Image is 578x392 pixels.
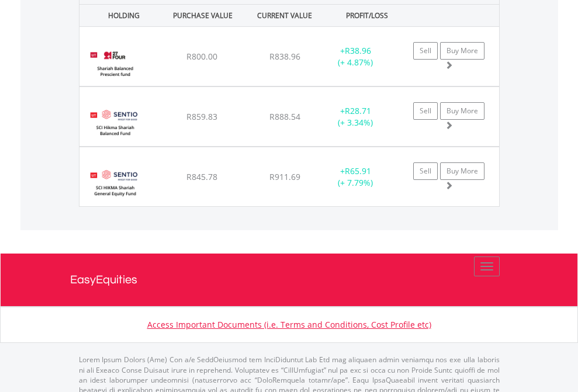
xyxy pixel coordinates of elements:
[345,165,371,176] span: R65.91
[440,42,484,60] a: Buy More
[163,5,243,26] div: PURCHASE VALUE
[345,45,371,56] span: R38.96
[85,162,144,203] img: UT.ZA.SHGB1.png
[269,51,300,62] span: R838.96
[319,45,392,68] div: + (+ 4.87%)
[413,42,438,60] a: Sell
[70,254,508,306] a: EasyEquities
[245,5,324,26] div: CURRENT VALUE
[81,5,160,26] div: HOLDING
[319,105,392,129] div: + (+ 3.34%)
[345,105,371,116] span: R28.71
[186,51,217,62] span: R800.00
[85,102,144,143] img: UT.ZA.SSHBF.png
[186,111,217,122] span: R859.83
[413,102,438,120] a: Sell
[85,41,145,83] img: UT.ZA.27SA1.png
[269,111,300,122] span: R888.54
[440,162,484,180] a: Buy More
[147,319,431,330] a: Access Important Documents (i.e. Terms and Conditions, Cost Profile etc)
[327,5,407,26] div: PROFIT/LOSS
[269,171,300,182] span: R911.69
[413,162,438,180] a: Sell
[186,171,217,182] span: R845.78
[319,165,392,189] div: + (+ 7.79%)
[440,102,484,120] a: Buy More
